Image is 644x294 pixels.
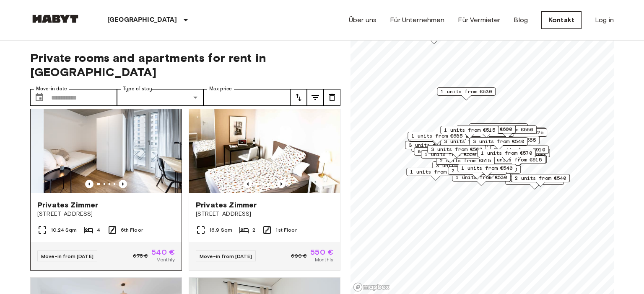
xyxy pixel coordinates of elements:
span: 690 € [291,252,307,260]
div: Map marker [457,125,516,138]
a: Marketing picture of unit DE-04-005-003-01HFPrevious imagePrevious imagePrivates Zimmer[STREET_AD... [189,92,340,271]
span: 550 € [310,248,333,256]
span: 1st Floor [275,226,296,234]
div: Map marker [477,149,536,162]
button: Previous image [244,180,252,188]
span: Monthly [315,256,333,263]
img: Habyt [30,15,80,23]
button: tune [290,89,307,106]
a: Kontakt [541,11,582,29]
div: Map marker [469,137,528,150]
a: Mapbox logo [353,282,390,292]
div: Map marker [488,149,550,162]
span: 1 units from €530 [441,88,492,95]
span: 3 units from €560 [431,146,482,153]
div: Map marker [427,145,486,158]
span: 1 units from €470 [410,168,461,176]
label: Move-in date [36,85,67,92]
a: Für Vermieter [458,15,500,25]
span: 2 units from €540 [515,174,566,182]
div: Map marker [457,164,516,177]
a: Blog [514,15,528,25]
img: Marketing picture of unit DE-04-005-003-01HF [189,93,340,193]
div: Map marker [405,141,464,154]
button: tune [324,89,340,106]
span: 2 units from €600 [461,125,512,133]
div: Map marker [421,150,480,163]
span: 6th Floor [121,226,143,234]
span: 2 [252,226,255,234]
button: tune [307,89,324,106]
label: Type of stay [123,85,152,92]
div: Map marker [452,173,511,186]
p: [GEOGRAPHIC_DATA] [107,15,177,25]
span: 540 € [151,248,175,256]
span: 4 units from €525 [492,129,543,136]
span: 2 units from €550 [482,126,533,133]
span: 675 € [133,252,148,260]
button: Previous image [85,180,93,188]
span: Private rooms and apartments for rent in [GEOGRAPHIC_DATA] [30,51,340,79]
span: Move-in from [DATE] [41,253,93,259]
div: Map marker [414,147,473,160]
span: [STREET_ADDRESS] [196,210,333,218]
a: Log in [595,15,614,25]
span: 8 units from €515 [418,148,469,155]
span: Move-in from [DATE] [200,253,252,259]
div: Map marker [469,123,528,136]
span: 10.24 Sqm [51,226,77,234]
span: 1 units from €540 [461,164,512,172]
span: Monthly [156,256,175,263]
span: 3 units from €540 [473,138,524,145]
span: 2 units from €550 [473,124,524,131]
div: Map marker [487,156,545,169]
img: Marketing picture of unit DE-04-037-027-01Q [31,93,182,193]
span: 4 [97,226,100,234]
span: 1 units from €540 [466,166,517,173]
button: Choose date [31,89,48,106]
span: 2 units from €515 [491,156,542,164]
span: 1 units from €550 [425,151,476,158]
span: 1 units from €515 [444,126,495,134]
span: 1 units from €570 [481,149,532,157]
div: Map marker [437,87,496,100]
div: Map marker [511,174,570,187]
span: Privates Zimmer [196,200,257,210]
label: Max price [209,85,232,92]
div: Map marker [406,168,465,181]
div: Map marker [440,126,499,139]
a: Über uns [349,15,377,25]
span: 9 units from €910 [494,146,545,153]
span: 2 units from €555 [485,136,536,144]
span: 16.9 Sqm [209,226,232,234]
span: 1 units from €685 [411,132,462,140]
div: Map marker [448,166,506,179]
span: 2 units from €550 [452,167,503,174]
a: Für Unternehmen [390,15,444,25]
button: Previous image [119,180,127,188]
span: Privates Zimmer [37,200,98,210]
div: Map marker [408,132,466,145]
span: [STREET_ADDRESS] [37,210,175,218]
a: Marketing picture of unit DE-04-037-027-01QPrevious imagePrevious imagePrivates Zimmer[STREET_ADD... [30,92,182,271]
button: Previous image [277,180,286,188]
